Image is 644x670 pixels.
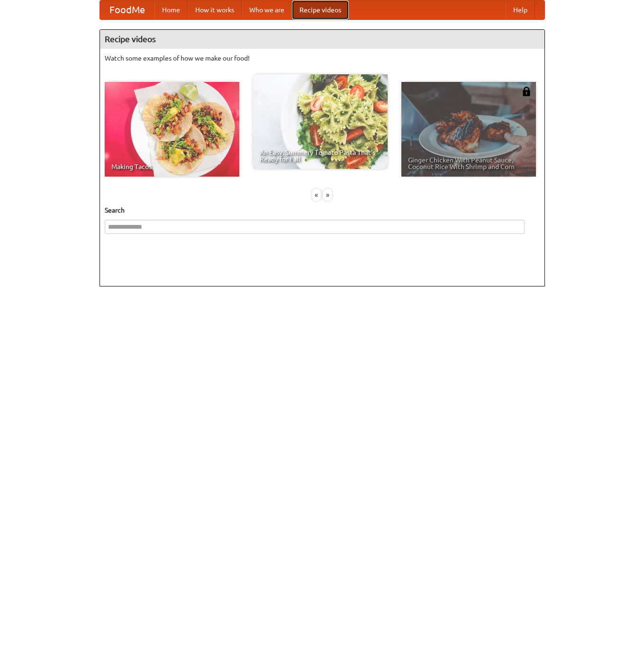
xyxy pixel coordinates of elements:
a: Home [154,0,188,19]
a: Recipe videos [292,0,349,19]
span: Making Tacos [111,163,233,170]
img: 483408.png [522,87,531,96]
h5: Search [105,205,540,215]
div: » [323,189,332,201]
a: Making Tacos [105,82,239,177]
a: Help [506,0,535,19]
div: « [312,189,321,201]
h4: Recipe videos [100,30,544,49]
a: An Easy, Summery Tomato Pasta That's Ready for Fall [253,74,388,169]
a: Who we are [242,0,292,19]
span: An Easy, Summery Tomato Pasta That's Ready for Fall [260,149,381,162]
a: FoodMe [100,0,154,19]
p: Watch some examples of how we make our food! [105,54,540,63]
a: How it works [188,0,242,19]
